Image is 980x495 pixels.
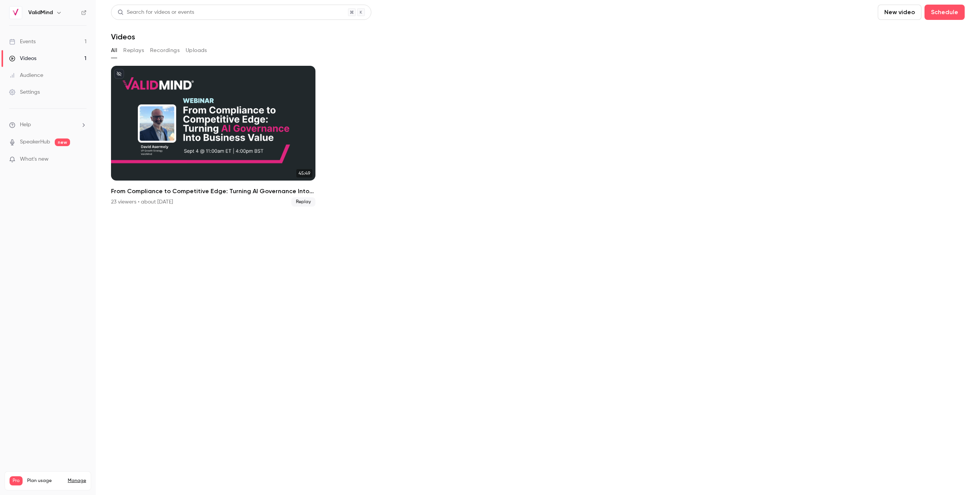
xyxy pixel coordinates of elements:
[118,8,194,16] div: Search for videos or events
[10,476,23,485] span: Pro
[150,44,180,57] button: Recordings
[55,138,70,146] span: new
[111,66,315,207] li: From Compliance to Competitive Edge: Turning AI Governance Into Business Value
[114,69,124,79] button: unpublished
[20,138,50,146] a: SpeakerHub
[123,44,144,57] button: Replays
[9,55,36,62] div: Videos
[9,38,36,46] div: Events
[9,121,87,129] li: help-dropdown-opener
[111,66,965,207] ul: Videos
[111,66,315,207] a: 45:49From Compliance to Competitive Edge: Turning AI Governance Into Business Value23 viewers • a...
[111,44,117,57] button: All
[924,5,965,20] button: Schedule
[111,198,173,206] div: 23 viewers • about [DATE]
[20,121,31,129] span: Help
[111,187,315,196] h2: From Compliance to Competitive Edge: Turning AI Governance Into Business Value
[111,32,135,41] h1: Videos
[77,156,87,163] iframe: Noticeable Trigger
[20,155,49,163] span: What's new
[296,169,312,177] span: 45:49
[111,5,965,490] section: Videos
[27,478,63,484] span: Plan usage
[10,7,22,19] img: ValidMind
[9,72,43,79] div: Audience
[9,88,40,96] div: Settings
[291,197,315,207] span: Replay
[878,5,921,20] button: New video
[28,9,53,16] h6: ValidMind
[186,44,207,57] button: Uploads
[68,478,86,484] a: Manage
